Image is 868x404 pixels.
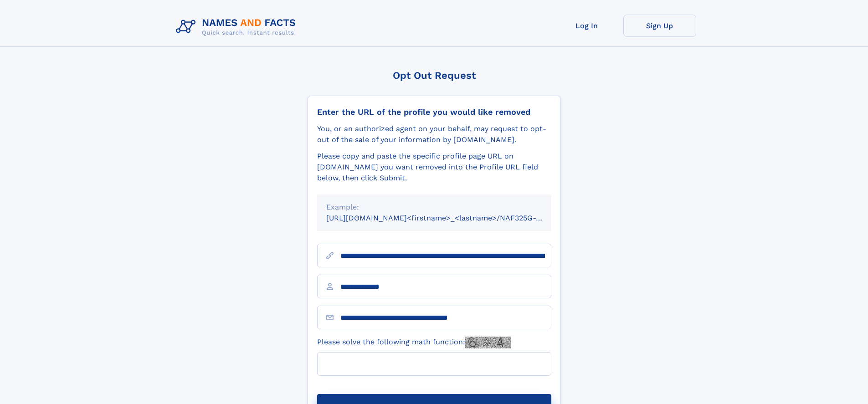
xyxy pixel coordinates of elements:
[623,15,696,37] a: Sign Up
[317,107,551,117] div: Enter the URL of the profile you would like removed
[326,214,569,222] small: [URL][DOMAIN_NAME]<firstname>_<lastname>/NAF325G-xxxxxxxx
[317,337,511,348] label: Please solve the following math function:
[172,15,303,39] img: Logo Names and Facts
[326,202,542,213] div: Example:
[317,151,551,184] div: Please copy and paste the specific profile page URL on [DOMAIN_NAME] you want removed into the Pr...
[550,15,623,37] a: Log In
[317,123,551,145] div: You, or an authorized agent on your behalf, may request to opt-out of the sale of your informatio...
[308,70,561,81] div: Opt Out Request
